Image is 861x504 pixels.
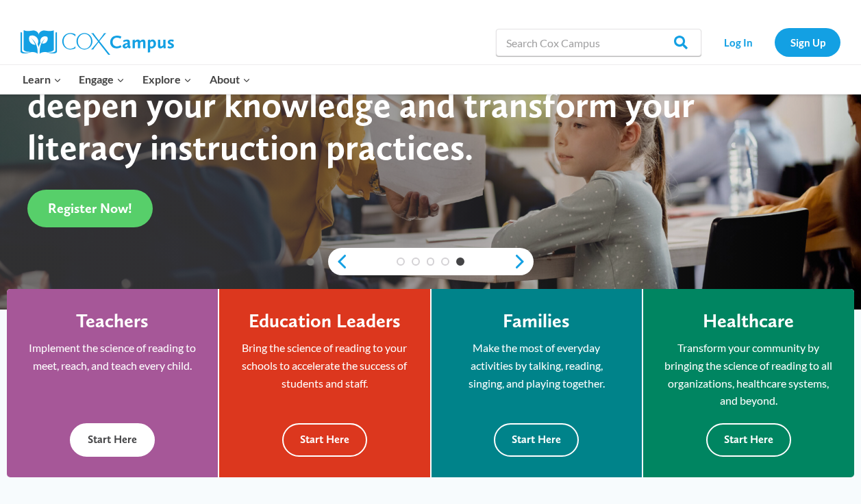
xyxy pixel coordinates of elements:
a: Teachers Implement the science of reading to meet, reach, and teach every child. Start Here [7,289,218,477]
img: Cox Campus [21,30,174,55]
button: Child menu of Explore [134,65,201,94]
div: content slider buttons [328,248,534,275]
p: Bring the science of reading to your schools to accelerate the success of students and staff. [240,339,409,392]
a: next [513,253,534,270]
p: Implement the science of reading to meet, reach, and teach every child. [27,339,197,374]
p: Transform your community by bringing the science of reading to all organizations, healthcare syst... [664,339,834,409]
button: Child menu of About [201,65,260,94]
input: Search Cox Campus [496,29,701,56]
p: Make the most of everyday activities by talking, reading, singing, and playing together. [452,339,621,392]
a: 5 [456,257,464,266]
a: 1 [397,257,405,266]
button: Start Here [494,423,579,457]
button: Start Here [282,423,367,457]
nav: Secondary Navigation [708,28,840,56]
a: Healthcare Transform your community by bringing the science of reading to all organizations, heal... [643,289,854,477]
a: Education Leaders Bring the science of reading to your schools to accelerate the success of stude... [219,289,429,477]
a: Log In [708,28,768,56]
h4: Healthcare [703,310,794,333]
a: previous [328,253,349,270]
h4: Families [503,310,570,333]
h4: Education Leaders [249,310,401,333]
span: Join this FREE live PLC experience [DATE] and deepen your knowledge and transform your literacy i... [27,40,726,169]
button: Start Here [70,423,155,457]
button: Child menu of Engage [71,65,134,94]
a: 3 [427,257,435,266]
button: Child menu of Learn [14,65,71,94]
a: 2 [412,257,420,266]
h4: Teachers [76,310,149,333]
a: Sign Up [775,28,840,56]
span: Register Now! [48,200,132,216]
nav: Primary Navigation [14,65,259,94]
button: Start Here [706,423,791,457]
a: Families Make the most of everyday activities by talking, reading, singing, and playing together.... [432,289,642,477]
a: Register Now! [27,190,153,227]
a: 4 [441,257,449,266]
